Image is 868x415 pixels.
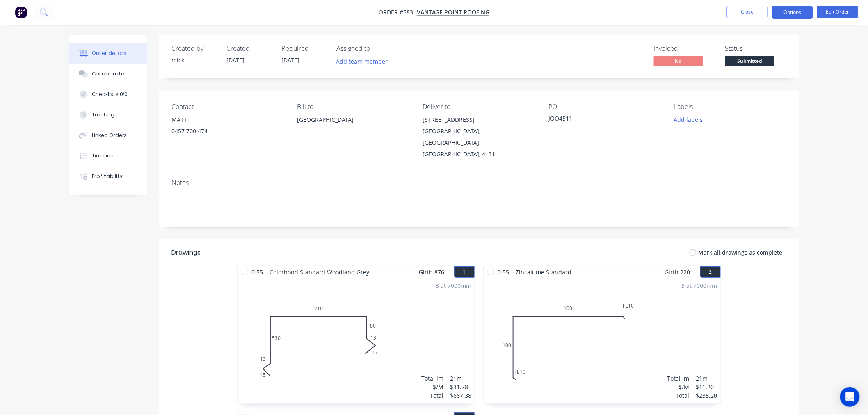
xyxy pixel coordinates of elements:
button: Profitability [69,166,147,187]
div: $31.78 [450,383,471,391]
div: $/M [421,383,443,391]
div: 3 at 7000mm [682,281,717,290]
div: $235.20 [696,391,717,400]
div: 3 at 7000mm [436,281,471,290]
div: [GEOGRAPHIC_DATA], [297,114,409,140]
span: 0.55 [494,266,512,278]
button: Options [772,6,813,19]
div: Total [421,391,443,400]
button: Edit Order [817,6,858,18]
div: 21m [696,374,717,383]
div: MATT0457 700 474 [171,114,284,140]
button: Tracking [69,105,147,125]
button: Order details [69,43,147,64]
div: Checklists 0/0 [92,91,128,98]
span: [DATE] [226,56,244,64]
div: $667.38 [450,391,471,400]
div: JOO4511 [548,114,651,125]
div: Assigned to [336,45,418,52]
span: [DATE] [281,56,299,64]
span: Girth 220 [665,266,690,278]
span: Mark all drawings as complete [699,248,783,257]
div: 0FE10100FE101003 at 7000mmTotal lm$/MTotal21m$11.20$235.20 [484,278,721,403]
div: Bill to [297,103,409,111]
div: Open Intercom Messenger [840,387,860,407]
button: Add labels [669,114,707,125]
button: Add team member [332,56,392,67]
span: Zincalume Standard [512,266,575,278]
div: $11.20 [696,383,717,391]
div: Deliver to [423,103,535,111]
div: [STREET_ADDRESS][GEOGRAPHIC_DATA], [GEOGRAPHIC_DATA], [GEOGRAPHIC_DATA], 4131 [423,114,535,160]
div: 015135302108013153 at 7000mmTotal lm$/MTotal21m$31.78$667.38 [238,278,475,403]
div: mick [171,56,217,64]
div: Linked Orders [92,132,127,139]
img: Factory [15,6,27,18]
div: $/M [667,383,690,391]
span: No [654,56,703,66]
span: Girth 876 [419,266,444,278]
div: Notes [171,179,787,187]
span: Order #583 - [379,9,417,16]
div: Total lm [421,374,443,383]
div: Drawings [171,248,201,258]
div: [STREET_ADDRESS] [423,114,535,125]
div: Status [725,45,787,52]
div: Collaborate [92,70,124,78]
div: Timeline [92,152,114,160]
button: Add team member [336,56,392,67]
div: PO [548,103,661,111]
div: [GEOGRAPHIC_DATA], [GEOGRAPHIC_DATA], [GEOGRAPHIC_DATA], 4131 [423,125,535,160]
span: Colorbond Standard Woodland Grey [266,266,372,278]
span: Submitted [725,56,774,66]
button: Timeline [69,146,147,166]
div: MATT [171,114,284,125]
button: 1 [454,266,475,278]
div: Tracking [92,111,114,119]
button: Collaborate [69,64,147,84]
div: Invoiced [654,45,715,52]
div: [GEOGRAPHIC_DATA], [297,114,409,125]
div: Total lm [667,374,690,383]
button: 2 [700,266,721,278]
div: 0457 700 474 [171,125,284,137]
div: Created by [171,45,217,52]
button: Checklists 0/0 [69,84,147,105]
div: Total [667,391,690,400]
div: Created [226,45,272,52]
button: Linked Orders [69,125,147,146]
div: Labels [674,103,787,111]
div: 21m [450,374,471,383]
a: vantage point roofing [417,9,489,16]
button: Submitted [725,56,774,68]
div: Required [281,45,327,52]
span: 0.55 [248,266,266,278]
button: Close [727,6,768,18]
div: Profitability [92,173,123,180]
div: Contact [171,103,284,111]
div: Order details [92,50,127,57]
